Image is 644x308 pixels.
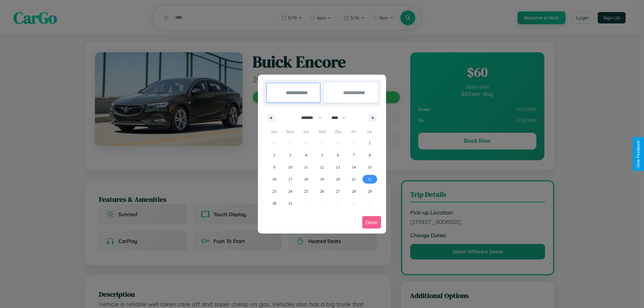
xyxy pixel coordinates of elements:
span: 16 [272,173,276,185]
span: 2 [273,149,275,161]
span: 20 [336,173,340,185]
div: Give Feedback [636,140,641,168]
button: 28 [346,185,362,197]
span: 21 [352,173,356,185]
button: Done [362,216,381,229]
span: 12 [320,161,324,173]
span: 30 [272,197,276,209]
button: 31 [282,197,298,209]
button: 20 [330,173,346,185]
span: 14 [352,161,356,173]
button: 14 [346,161,362,173]
span: Sat [362,126,378,137]
button: 21 [346,173,362,185]
button: 2 [266,149,282,161]
span: Tue [298,126,314,137]
span: 13 [336,161,340,173]
button: 11 [298,161,314,173]
button: 12 [314,161,330,173]
span: 5 [321,149,323,161]
button: 18 [298,173,314,185]
button: 8 [362,149,378,161]
button: 5 [314,149,330,161]
button: 16 [266,173,282,185]
span: 27 [336,185,340,197]
span: 28 [352,185,356,197]
button: 15 [362,161,378,173]
button: 6 [330,149,346,161]
span: 6 [337,149,339,161]
span: 3 [289,149,291,161]
span: Thu [330,126,346,137]
span: 1 [369,137,371,149]
span: 4 [305,149,307,161]
button: 13 [330,161,346,173]
span: 19 [320,173,324,185]
button: 29 [362,185,378,197]
button: 4 [298,149,314,161]
span: 25 [304,185,308,197]
button: 10 [282,161,298,173]
span: Wed [314,126,330,137]
span: Sun [266,126,282,137]
span: Fri [346,126,362,137]
button: 19 [314,173,330,185]
button: 27 [330,185,346,197]
button: 9 [266,161,282,173]
span: Mon [282,126,298,137]
span: 11 [304,161,308,173]
span: 26 [320,185,324,197]
span: 31 [288,197,292,209]
button: 22 [362,173,378,185]
span: 9 [273,161,275,173]
span: 8 [369,149,371,161]
button: 17 [282,173,298,185]
span: 7 [353,149,355,161]
span: 29 [368,185,372,197]
button: 30 [266,197,282,209]
button: 3 [282,149,298,161]
span: 23 [272,185,276,197]
button: 1 [362,137,378,149]
span: 24 [288,185,292,197]
button: 23 [266,185,282,197]
span: 18 [304,173,308,185]
span: 10 [288,161,292,173]
button: 26 [314,185,330,197]
span: 17 [288,173,292,185]
button: 7 [346,149,362,161]
button: 24 [282,185,298,197]
span: 15 [368,161,372,173]
span: 22 [368,173,372,185]
button: 25 [298,185,314,197]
